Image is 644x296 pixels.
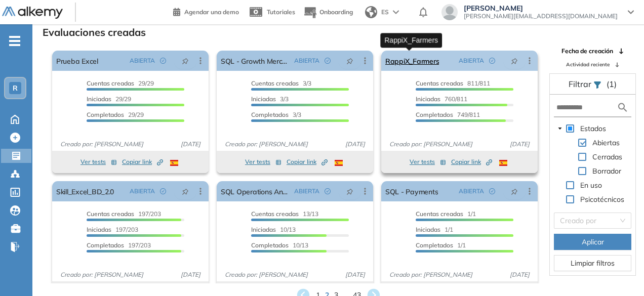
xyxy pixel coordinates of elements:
div: RappiX_Farmers [380,33,442,48]
span: Borrador [592,166,621,176]
span: Completados [251,241,289,249]
span: Iniciadas [87,95,111,103]
span: 749/811 [416,111,480,118]
span: Estados [578,122,608,135]
button: pushpin [503,183,526,199]
span: [PERSON_NAME][EMAIL_ADDRESS][DOMAIN_NAME] [464,12,618,20]
a: Prueba Excel [56,51,98,71]
span: Estados [580,124,606,133]
span: Creado por: [PERSON_NAME] [56,140,147,149]
span: Actividad reciente [566,61,610,68]
button: Onboarding [303,2,353,23]
span: check-circle [325,188,331,194]
button: Copiar link [287,156,328,168]
button: pushpin [174,183,196,199]
span: Creado por: [PERSON_NAME] [385,140,476,149]
span: Cerradas [592,152,622,161]
span: Filtrar [569,79,593,89]
span: Iniciadas [416,226,440,233]
span: 197/203 [87,210,161,218]
span: Aplicar [582,236,604,247]
span: Abiertas [590,137,622,149]
span: pushpin [511,57,518,65]
span: 29/29 [87,111,144,118]
button: Copiar link [122,156,163,168]
span: ABIERTA [130,56,155,65]
span: Iniciadas [87,226,111,233]
span: Creado por: [PERSON_NAME] [56,270,147,279]
span: Completados [87,241,124,249]
span: 10/13 [251,241,308,249]
span: 29/29 [87,95,131,103]
span: Creado por: [PERSON_NAME] [221,140,312,149]
span: 3/3 [251,111,301,118]
span: check-circle [160,58,166,64]
span: Psicotécnicos [578,193,626,205]
span: Iniciadas [251,226,276,233]
img: arrow [393,10,399,14]
button: pushpin [339,183,361,199]
span: ES [381,8,389,17]
span: [DATE] [177,270,205,279]
span: check-circle [489,188,495,194]
span: caret-down [557,126,562,131]
span: Borrador [590,165,623,177]
span: Tutoriales [267,8,295,16]
span: Completados [416,111,453,118]
span: Cerradas [590,151,624,163]
span: 1/1 [416,226,453,233]
span: [DATE] [506,270,534,279]
span: 197/203 [87,226,138,233]
span: 29/29 [87,79,154,87]
i: - [9,40,20,42]
span: [DATE] [341,140,369,149]
img: Logo [2,7,63,19]
span: Completados [87,111,124,118]
span: Fecha de creación [561,47,613,56]
span: pushpin [346,57,353,65]
span: pushpin [511,187,518,195]
span: 811/811 [416,79,490,87]
span: ABIERTA [294,56,319,65]
span: Cuentas creadas [87,210,134,218]
span: Completados [416,241,453,249]
span: Limpiar filtros [571,258,615,269]
span: Creado por: [PERSON_NAME] [385,270,476,279]
span: pushpin [182,57,189,65]
a: RappiX_Farmers [385,51,439,71]
button: Ver tests [245,156,281,168]
button: pushpin [503,53,526,69]
img: ESP [499,160,507,166]
span: 1/1 [416,241,466,249]
span: ABIERTA [130,187,155,196]
span: Cuentas creadas [251,210,299,218]
span: 3/3 [251,79,311,87]
span: Cuentas creadas [251,79,299,87]
span: 13/13 [251,210,318,218]
span: Abiertas [592,138,620,147]
span: pushpin [182,187,189,195]
a: SQL - Growth Merchandisin Analyst [221,51,290,71]
span: check-circle [160,188,166,194]
span: check-circle [489,58,495,64]
span: Onboarding [319,8,353,16]
span: Iniciadas [251,95,276,103]
span: Copiar link [122,157,163,166]
span: [DATE] [506,140,534,149]
span: Cuentas creadas [416,210,463,218]
button: pushpin [174,53,196,69]
span: 10/13 [251,226,296,233]
img: ESP [170,160,178,166]
span: [PERSON_NAME] [464,4,618,12]
span: Cuentas creadas [87,79,134,87]
a: Agendar una demo [173,5,239,17]
img: ESP [335,160,343,166]
span: [DATE] [341,270,369,279]
span: Iniciadas [416,95,440,103]
span: ABIERTA [294,187,319,196]
span: 760/811 [416,95,467,103]
img: search icon [617,101,629,114]
h3: Evaluaciones creadas [43,26,146,38]
span: Creado por: [PERSON_NAME] [221,270,312,279]
span: Cuentas creadas [416,79,463,87]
